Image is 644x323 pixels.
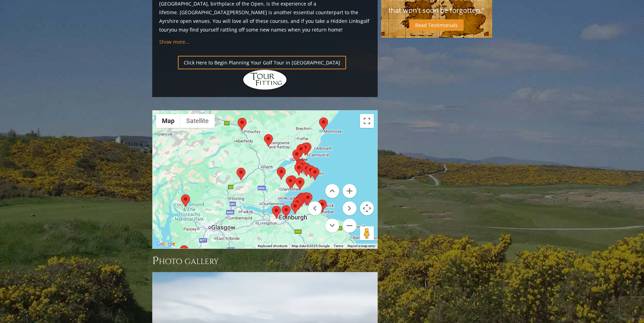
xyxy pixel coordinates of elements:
[343,184,357,198] button: Zoom in
[347,244,375,248] a: Report a map error
[308,201,322,215] button: Move left
[154,239,177,248] img: Google
[242,69,287,90] img: Hidden Links
[152,254,378,268] h3: Photo Gallery
[178,56,346,69] a: Click Here to Begin Planning Your Golf Tour in [GEOGRAPHIC_DATA]
[334,244,343,248] a: Terms
[325,184,339,198] button: Move up
[159,38,189,45] a: Show more...
[292,244,329,248] span: Map data ©2025 Google
[180,114,215,128] button: Show satellite imagery
[156,114,180,128] button: Show street map
[360,114,374,128] button: Toggle fullscreen view
[154,239,177,248] a: Open this area in Google Maps (opens a new window)
[343,219,357,233] button: Zoom out
[258,244,287,248] button: Keyboard shortcuts
[343,201,357,215] button: Move right
[360,201,374,215] button: Map camera controls
[409,19,464,31] a: Read Testimonials
[325,219,339,233] button: Move down
[159,18,369,33] a: golf tour
[360,226,374,240] button: Drag Pegman onto the map to open Street View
